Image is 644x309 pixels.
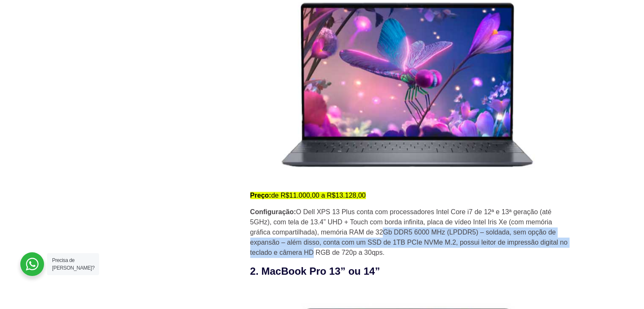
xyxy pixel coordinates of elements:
iframe: Chat Widget [602,268,644,309]
span: Precisa de [PERSON_NAME]? [52,257,94,271]
div: Widget de chat [602,268,644,309]
p: O Dell XPS 13 Plus conta com processadores Intel Core i7 de 12ª e 13ª geração (até 5GHz), com tel... [250,207,572,258]
mark: de R$11.000,00 a R$13.128,00 [250,192,366,199]
strong: Configuração: [250,208,296,215]
strong: Preço: [250,192,271,199]
h3: 2. MacBook Pro 13” ou 14” [250,264,572,279]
